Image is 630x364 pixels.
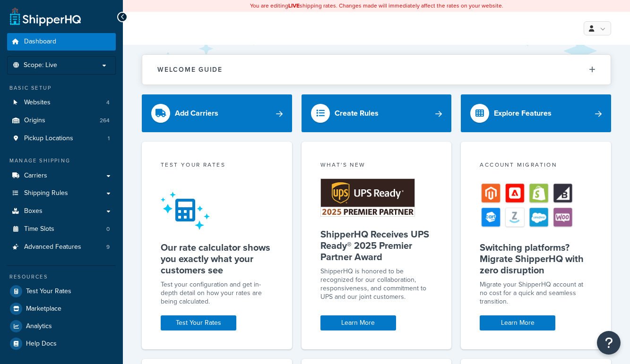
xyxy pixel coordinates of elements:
button: Welcome Guide [142,55,611,85]
div: Create Rules [335,107,379,120]
a: Help Docs [7,335,116,352]
span: Shipping Rules [24,189,68,197]
b: LIVE [288,1,300,10]
div: Test your configuration and get in-depth detail on how your rates are being calculated. [161,280,273,306]
a: Learn More [320,315,396,330]
span: Boxes [24,207,43,215]
span: 0 [106,225,110,233]
a: Advanced Features9 [7,238,116,256]
div: Basic Setup [7,84,116,92]
span: Carriers [24,172,47,180]
span: Help Docs [26,340,57,348]
span: 4 [106,99,110,107]
li: Pickup Locations [7,130,116,147]
a: Websites4 [7,94,116,111]
div: Resources [7,273,116,281]
span: 9 [106,243,110,251]
a: Time Slots0 [7,220,116,238]
span: Dashboard [24,38,56,46]
a: Shipping Rules [7,185,116,202]
li: Origins [7,112,116,129]
a: Explore Features [461,94,611,132]
div: What's New [320,161,433,171]
a: Create Rules [302,94,452,132]
a: Pickup Locations1 [7,130,116,147]
span: Pickup Locations [24,135,73,143]
span: Test Your Rates [26,288,71,296]
a: Test Your Rates [7,283,116,300]
div: Test your rates [161,161,273,171]
span: Scope: Live [24,61,57,69]
button: Open Resource Center [597,331,621,355]
h5: Our rate calculator shows you exactly what your customers see [161,242,273,276]
div: Manage Shipping [7,157,116,165]
a: Add Carriers [142,94,292,132]
div: Explore Features [494,107,552,120]
span: Time Slots [24,225,54,233]
li: Websites [7,94,116,111]
div: Migrate your ShipperHQ account at no cost for a quick and seamless transition. [480,280,592,306]
a: Learn More [480,315,555,330]
a: Dashboard [7,33,116,51]
span: 264 [100,117,110,125]
span: Advanced Features [24,243,81,251]
a: Analytics [7,318,116,335]
a: Test Your Rates [161,315,236,330]
span: Analytics [26,322,52,330]
span: Websites [24,99,51,107]
h5: ShipperHQ Receives UPS Ready® 2025 Premier Partner Award [320,229,433,262]
span: Marketplace [26,305,61,313]
a: Boxes [7,203,116,220]
span: 1 [108,135,110,143]
li: Advanced Features [7,238,116,256]
p: ShipperHQ is honored to be recognized for our collaboration, responsiveness, and commitment to UP... [320,267,433,301]
a: Carriers [7,167,116,185]
h2: Welcome Guide [157,66,223,73]
h5: Switching platforms? Migrate ShipperHQ with zero disruption [480,242,592,276]
span: Origins [24,117,45,125]
a: Origins264 [7,112,116,129]
li: Time Slots [7,220,116,238]
div: Account Migration [480,161,592,171]
div: Add Carriers [175,107,218,120]
a: Marketplace [7,300,116,317]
